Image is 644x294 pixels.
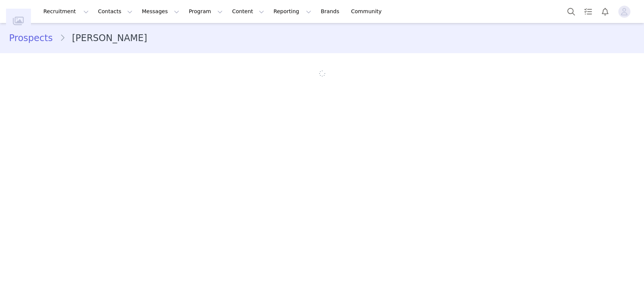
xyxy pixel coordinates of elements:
button: Recruitment [39,3,93,20]
a: Brands [316,3,346,20]
a: Community [347,3,390,20]
a: Prospects [9,31,60,45]
button: Program [184,3,227,20]
a: Tasks [580,3,596,20]
button: Profile [614,6,638,18]
button: Contacts [94,3,137,20]
button: Reporting [269,3,316,20]
div: avatar [621,6,628,18]
button: Messages [137,3,184,20]
button: Notifications [597,3,613,20]
button: Search [563,3,579,20]
button: Content [227,3,269,20]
